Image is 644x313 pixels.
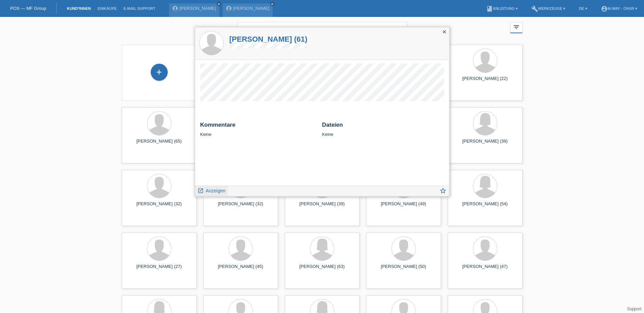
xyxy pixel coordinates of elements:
div: [PERSON_NAME] (47) [453,264,517,275]
div: [PERSON_NAME] (45) [209,264,273,275]
div: [PERSON_NAME] (32) [209,201,273,212]
div: [PERSON_NAME] (63) [290,264,354,275]
a: bookAnleitung ▾ [483,6,521,11]
h2: Dateien [322,122,444,132]
i: star_border [439,187,447,194]
i: close [271,2,274,6]
i: filter_list [513,23,520,31]
div: [PERSON_NAME] (49) [372,201,436,212]
a: [PERSON_NAME] [233,6,270,11]
div: [PERSON_NAME] (39) [290,201,354,212]
a: close [217,2,221,6]
div: Keine [322,122,444,137]
div: [PERSON_NAME] (50) [372,264,436,275]
div: [PERSON_NAME] (39) [453,139,517,149]
div: [PERSON_NAME] (27) [127,264,191,275]
span: Anzeigen [206,188,225,193]
a: E-Mail Support [120,6,159,11]
h2: Kommentare [200,122,317,132]
a: Support [627,307,641,311]
i: account_circle [601,5,608,12]
div: [PERSON_NAME] (32) [127,201,191,212]
a: Einkäufe [94,6,120,11]
a: DE ▾ [575,6,590,11]
a: [PERSON_NAME] [180,6,216,11]
input: Suche... [237,22,407,38]
a: [PERSON_NAME] (61) [229,35,308,43]
a: buildWerkzeuge ▾ [528,6,569,11]
a: launch Anzeigen [198,186,226,194]
div: [PERSON_NAME] (22) [453,76,517,87]
a: Kund*innen [63,6,94,11]
div: Kund*in hinzufügen [151,66,167,78]
i: book [486,5,493,12]
a: account_circlem-way - Chur ▾ [597,6,641,11]
i: build [531,5,538,12]
div: Keine [200,122,317,137]
a: POS — MF Group [10,6,46,11]
i: launch [198,188,204,194]
a: star_border [439,188,447,196]
div: [PERSON_NAME] (54) [453,201,517,212]
i: close [442,29,447,35]
a: close [270,2,275,6]
i: close [217,2,221,6]
div: [PERSON_NAME] (65) [127,139,191,149]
